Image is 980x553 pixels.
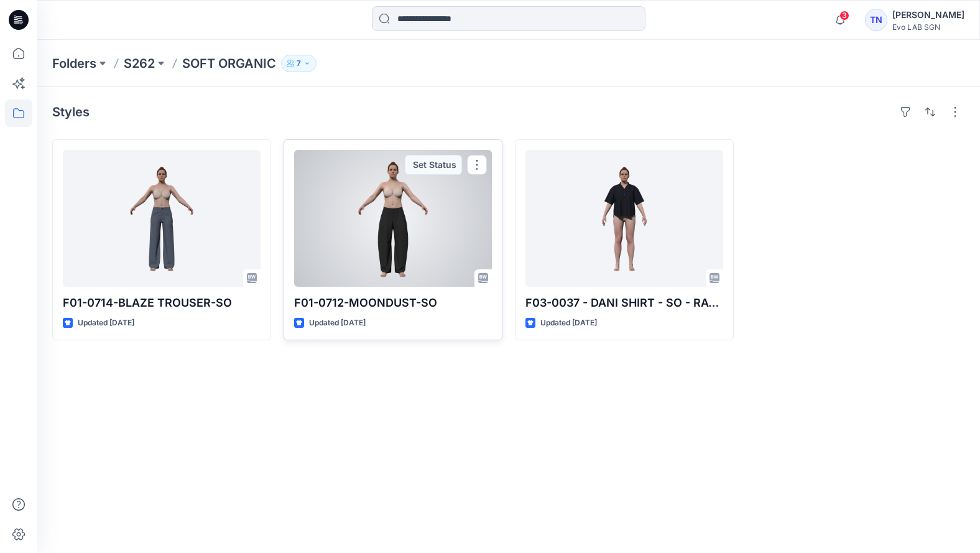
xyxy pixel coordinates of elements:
p: SOFT ORGANIC [182,55,276,72]
p: F03-0037 - DANI SHIRT - SO - RAW BLUE 203 [525,294,723,312]
p: Updated [DATE] [540,317,597,330]
a: F01-0714-BLAZE TROUSER-SO [63,150,261,287]
button: 7 [281,55,317,72]
a: F01-0712-MOONDUST-SO [294,150,492,287]
p: F01-0712-MOONDUST-SO [294,294,492,312]
a: F03-0037 - DANI SHIRT - SO - RAW BLUE 203 [525,150,723,287]
div: [PERSON_NAME] [892,7,964,22]
p: Updated [DATE] [78,317,134,330]
a: Folders [52,55,96,72]
a: S262 [124,55,155,72]
p: Updated [DATE] [309,317,366,330]
p: 7 [297,57,301,70]
div: Evo LAB SGN [892,22,964,32]
div: TN [865,9,887,31]
p: F01-0714-BLAZE TROUSER-SO [63,294,261,312]
h4: Styles [52,105,90,119]
span: 3 [839,11,849,21]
